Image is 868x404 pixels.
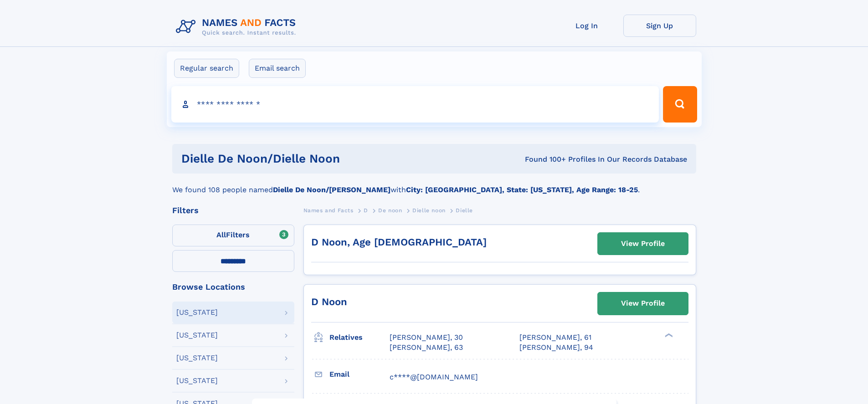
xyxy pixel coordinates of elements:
[519,332,591,343] a: [PERSON_NAME], 61
[378,207,402,214] span: De noon
[598,292,688,314] a: View Profile
[456,207,473,214] span: Dielle
[390,332,463,343] a: [PERSON_NAME], 30
[598,233,688,255] a: View Profile
[172,225,294,246] label: Filters
[412,207,446,214] span: Dielle noon
[172,15,303,39] img: Logo Names and Facts
[181,153,432,164] h1: dielle de noon/dielle noon
[623,15,696,37] a: Sign Up
[216,230,226,239] span: All
[303,205,354,216] a: Names and Facts
[311,296,347,307] a: D Noon
[663,86,697,123] button: Search Button
[171,86,659,123] input: search input
[176,377,218,384] div: [US_STATE]
[621,233,665,254] div: View Profile
[621,293,665,314] div: View Profile
[174,59,239,78] label: Regular search
[412,205,446,216] a: Dielle noon
[176,309,218,316] div: [US_STATE]
[273,185,390,194] b: Dielle De Noon/[PERSON_NAME]
[663,332,673,338] div: ❯
[176,332,218,339] div: [US_STATE]
[390,343,463,353] a: [PERSON_NAME], 63
[550,15,623,37] a: Log In
[406,185,638,194] b: City: [GEOGRAPHIC_DATA], State: [US_STATE], Age Range: 18-25
[172,206,294,215] div: Filters
[364,205,368,216] a: D
[378,205,402,216] a: De noon
[432,154,687,164] div: Found 100+ Profiles In Our Records Database
[172,174,696,195] div: We found 108 people named with .
[176,354,218,362] div: [US_STATE]
[519,343,593,353] a: [PERSON_NAME], 94
[329,330,390,345] h3: Relatives
[311,236,487,248] a: D Noon, Age [DEMOGRAPHIC_DATA]
[329,367,390,382] h3: Email
[364,207,368,214] span: D
[249,59,306,78] label: Email search
[172,283,294,291] div: Browse Locations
